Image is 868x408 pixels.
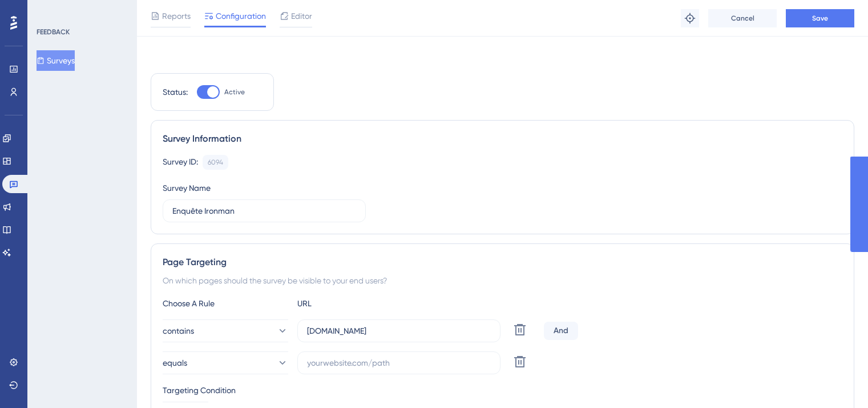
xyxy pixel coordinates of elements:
[163,297,288,310] div: Choose A Rule
[208,158,223,167] div: 6094
[163,319,288,342] button: contains
[820,363,854,397] iframe: UserGuiding AI Assistant Launcher
[731,14,754,23] span: Cancel
[307,325,491,337] input: yourwebsite.com/path
[163,181,211,195] div: Survey Name
[163,255,842,269] div: Page Targeting
[544,322,578,340] div: And
[172,205,356,217] input: Type your Survey name
[307,357,491,369] input: yourwebsite.com/path
[291,9,312,23] span: Editor
[163,383,842,397] div: Targeting Condition
[163,324,194,338] span: contains
[37,27,70,37] div: FEEDBACK
[216,9,266,23] span: Configuration
[37,50,75,71] button: Surveys
[163,351,288,374] button: equals
[163,132,842,146] div: Survey Information
[708,9,777,27] button: Cancel
[163,274,842,287] div: On which pages should the survey be visible to your end users?
[224,87,245,97] span: Active
[163,85,188,99] div: Status:
[786,9,854,27] button: Save
[162,9,191,23] span: Reports
[163,155,198,170] div: Survey ID:
[297,297,423,310] div: URL
[163,356,187,370] span: equals
[812,14,828,23] span: Save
